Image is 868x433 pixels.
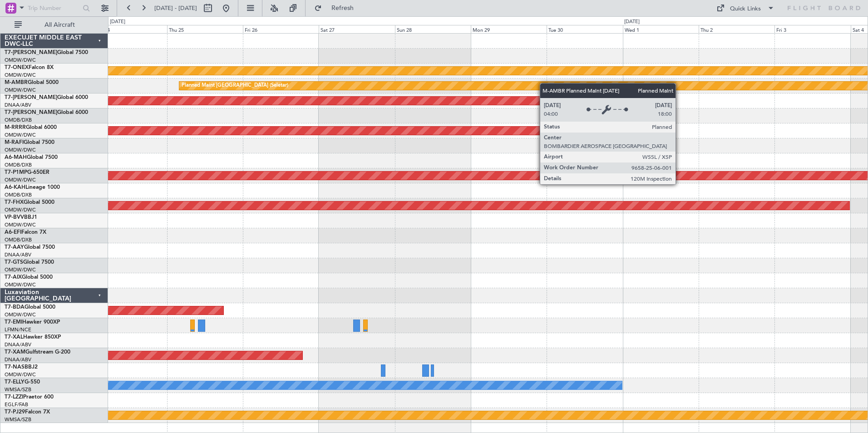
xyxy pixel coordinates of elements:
[774,25,850,33] div: Fri 3
[5,65,54,70] a: T7-ONEXFalcon 8X
[5,379,40,385] a: T7-ELLYG-550
[5,230,46,235] a: A6-EFIFalcon 7X
[28,1,80,15] input: Trip Number
[5,245,24,250] span: T7-AAY
[5,215,24,220] span: VP-BVV
[5,260,23,265] span: T7-GTS
[5,215,37,220] a: VP-BVVBBJ1
[5,401,28,408] a: EGLF/FAB
[5,102,31,108] a: DNAA/ABV
[5,364,25,370] span: T7-NAS
[5,335,61,340] a: T7-XALHawker 850XP
[310,1,365,15] button: Refresh
[5,207,36,213] a: OMDW/DWC
[5,140,24,145] span: M-RAFI
[5,125,57,130] a: M-RRRRGlobal 6000
[5,409,50,415] a: T7-PJ29Falcon 7X
[243,25,319,33] div: Fri 26
[5,251,31,258] a: DNAA/ABV
[5,394,54,400] a: T7-LZZIPraetor 600
[5,349,70,355] a: T7-XAMGulfstream G-200
[5,155,58,160] a: A6-MAHGlobal 7500
[5,305,55,310] a: T7-BDAGlobal 5000
[5,379,25,385] span: T7-ELLY
[5,320,60,325] a: T7-EMIHawker 900XP
[5,335,23,340] span: T7-XAL
[5,192,32,198] a: OMDB/DXB
[5,341,31,348] a: DNAA/ABV
[5,281,36,288] a: OMDW/DWC
[5,65,29,70] span: T7-ONEX
[5,371,36,378] a: OMDW/DWC
[5,311,36,318] a: OMDW/DWC
[5,394,23,400] span: T7-LZZI
[24,22,96,28] span: All Aircraft
[5,305,25,310] span: T7-BDA
[182,79,288,93] div: Planned Maint [GEOGRAPHIC_DATA] (Seletar)
[5,364,38,370] a: T7-NASBBJ2
[5,230,21,235] span: A6-EFI
[5,72,36,79] a: OMDW/DWC
[623,25,699,33] div: Wed 1
[5,80,28,85] span: M-AMBR
[5,349,25,355] span: T7-XAM
[471,25,547,33] div: Mon 29
[5,320,22,325] span: T7-EMI
[324,5,362,11] span: Refresh
[5,110,57,115] span: T7-[PERSON_NAME]
[10,18,99,32] button: All Aircraft
[395,25,471,33] div: Sun 28
[624,18,640,26] div: [DATE]
[5,162,32,168] a: OMDB/DXB
[5,200,54,205] a: T7-FHXGlobal 5000
[5,416,31,423] a: WMSA/SZB
[5,177,36,183] a: OMDW/DWC
[5,95,88,100] a: T7-[PERSON_NAME]Global 6000
[5,275,53,280] a: T7-AIXGlobal 5000
[5,95,57,100] span: T7-[PERSON_NAME]
[5,409,25,415] span: T7-PJ29
[5,110,88,115] a: T7-[PERSON_NAME]Global 6000
[5,57,36,64] a: OMDW/DWC
[5,221,36,228] a: OMDW/DWC
[5,200,24,205] span: T7-FHX
[5,50,88,55] a: T7-[PERSON_NAME]Global 7500
[5,50,57,55] span: T7-[PERSON_NAME]
[5,356,31,363] a: DNAA/ABV
[5,170,49,175] a: T7-P1MPG-650ER
[5,87,36,93] a: OMDW/DWC
[730,5,761,14] div: Quick Links
[5,80,59,85] a: M-AMBRGlobal 5000
[154,4,197,12] span: [DATE] - [DATE]
[319,25,395,33] div: Sat 27
[5,147,36,153] a: OMDW/DWC
[167,25,243,33] div: Thu 25
[91,25,167,33] div: Wed 24
[110,18,125,26] div: [DATE]
[5,245,55,250] a: T7-AAYGlobal 7500
[5,386,31,393] a: WMSA/SZB
[5,236,32,243] a: OMDB/DXB
[712,1,779,15] button: Quick Links
[5,140,54,145] a: M-RAFIGlobal 7500
[5,266,36,273] a: OMDW/DWC
[547,25,622,33] div: Tue 30
[5,260,54,265] a: T7-GTSGlobal 7500
[5,185,60,190] a: A6-KAHLineage 1000
[5,125,26,130] span: M-RRRR
[5,185,25,190] span: A6-KAH
[5,326,31,333] a: LFMN/NCE
[5,170,27,175] span: T7-P1MP
[5,132,36,138] a: OMDW/DWC
[5,155,27,160] span: A6-MAH
[5,275,22,280] span: T7-AIX
[699,25,774,33] div: Thu 2
[5,117,32,123] a: OMDB/DXB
